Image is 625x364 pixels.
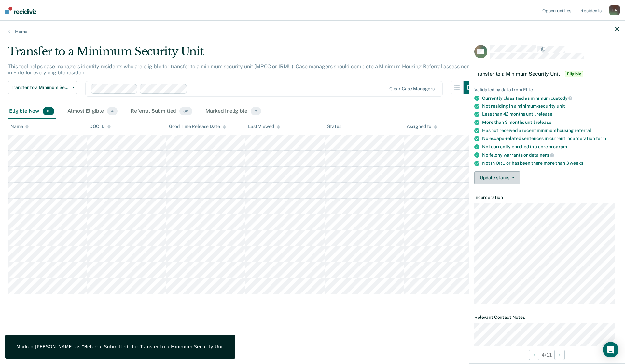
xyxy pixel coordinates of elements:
[179,107,192,115] span: 38
[554,350,565,360] button: Next Opportunity
[474,171,520,184] button: Update status
[407,124,437,129] div: Assigned to
[129,104,194,119] div: Referral Submitted
[16,344,224,350] div: Marked [PERSON_NAME] as "Referral Submitted" for Transfer to a Minimum Security Unit
[575,128,591,133] span: referral
[570,161,583,166] span: weeks
[8,63,472,76] p: This tool helps case managers identify residents who are eligible for transfer to a minimum secur...
[482,144,619,149] div: Not currently enrolled in a core
[536,120,551,125] span: release
[107,107,118,115] span: 4
[474,195,619,200] dt: Incarceration
[565,71,583,77] span: Eligible
[8,29,617,34] a: Home
[474,87,619,93] div: Validated by data from Elite
[43,107,54,115] span: 10
[482,111,619,117] div: Less than 42 months until
[482,103,619,109] div: Not residing in a minimum-security
[482,161,619,166] div: Not in ORU or has been there more than 3
[549,144,567,149] span: program
[529,350,539,360] button: Previous Opportunity
[482,136,619,141] div: No escape-related sentences in current incarceration
[169,124,226,129] div: Good Time Release Date
[557,103,565,109] span: unit
[90,124,110,129] div: DOC ID
[389,86,435,92] div: Clear case managers
[469,346,625,363] div: 4 / 11
[10,124,29,129] div: Name
[603,342,618,357] div: Open Intercom Messenger
[327,124,341,129] div: Status
[551,96,573,101] span: custody
[609,5,620,15] div: L A
[248,124,280,129] div: Last Viewed
[5,7,36,14] img: Recidiviz
[596,136,606,141] span: term
[536,111,552,117] span: release
[11,85,69,90] span: Transfer to a Minimum Security Unit
[482,95,619,101] div: Currently classified as minimum
[482,128,619,133] div: Has not received a recent minimum housing
[482,152,619,158] div: No felony warrants or
[474,315,619,320] dt: Relevant Contact Notes
[482,120,619,125] div: More than 3 months until
[8,45,477,63] div: Transfer to a Minimum Security Unit
[66,104,119,119] div: Almost Eligible
[204,104,262,119] div: Marked Ineligible
[251,107,261,115] span: 8
[469,64,625,84] div: Transfer to a Minimum Security UnitEligible
[474,71,560,77] span: Transfer to a Minimum Security Unit
[8,104,56,119] div: Eligible Now
[529,152,554,158] span: detainers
